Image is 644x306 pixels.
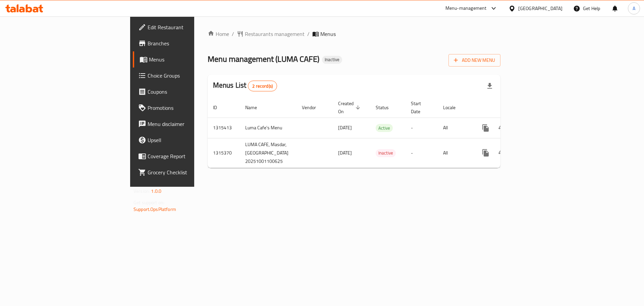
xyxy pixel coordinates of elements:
[148,152,232,160] span: Coverage Report
[240,138,297,168] td: LUMA CAFE, Masdar,[GEOGRAPHIC_DATA] 20251001100625
[133,164,238,180] a: Grocery Checklist
[133,84,238,100] a: Coupons
[245,103,266,112] span: Name
[248,83,277,89] span: 2 record(s)
[376,124,393,132] span: Active
[438,138,472,168] td: All
[133,51,238,68] a: Menus
[376,149,396,157] div: Inactive
[302,103,325,112] span: Vendor
[248,81,277,91] div: Total records count
[237,30,305,38] a: Restaurants management
[148,72,232,80] span: Choice Groups
[338,148,352,157] span: [DATE]
[151,187,161,195] span: 1.0.0
[482,78,498,94] div: Export file
[208,97,547,168] table: enhanced table
[133,187,150,195] span: Version:
[376,149,396,157] span: Inactive
[148,120,232,128] span: Menu disclaimer
[133,68,238,84] a: Choice Groups
[478,145,494,161] button: more
[472,97,547,118] th: Actions
[338,123,352,132] span: [DATE]
[148,136,232,144] span: Upsell
[133,148,238,164] a: Coverage Report
[494,120,510,136] button: Change Status
[376,103,397,112] span: Status
[494,145,510,161] button: Change Status
[443,103,464,112] span: Locale
[213,103,226,112] span: ID
[633,5,635,12] span: A
[133,198,164,207] span: Get support on:
[133,132,238,148] a: Upsell
[438,118,472,138] td: All
[148,104,232,112] span: Promotions
[208,30,500,38] nav: breadcrumb
[518,5,562,12] div: [GEOGRAPHIC_DATA]
[148,168,232,176] span: Grocery Checklist
[133,19,238,35] a: Edit Restaurant
[148,88,232,96] span: Coupons
[133,205,176,214] a: Support.OpsPlatform
[149,55,232,63] span: Menus
[133,35,238,51] a: Branches
[148,39,232,47] span: Branches
[406,118,438,138] td: -
[322,57,342,62] span: Inactive
[320,30,336,38] span: Menus
[148,23,232,31] span: Edit Restaurant
[322,56,342,64] div: Inactive
[133,116,238,132] a: Menu disclaimer
[338,99,362,116] span: Created On
[245,30,305,38] span: Restaurants management
[208,51,319,67] span: Menu management ( LUMA CAFE )
[478,120,494,136] button: more
[213,80,277,91] h2: Menus List
[445,4,487,12] div: Menu-management
[411,99,430,116] span: Start Date
[448,54,500,67] button: Add New Menu
[240,118,297,138] td: Luma Cafe's Menu
[406,138,438,168] td: -
[307,30,310,38] li: /
[454,56,495,64] span: Add New Menu
[133,100,238,116] a: Promotions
